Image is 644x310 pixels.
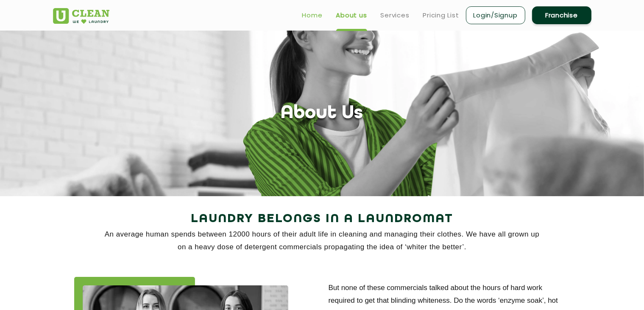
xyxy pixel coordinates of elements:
img: UClean Laundry and Dry Cleaning [53,8,109,24]
a: Services [381,10,410,20]
a: Home [302,10,323,20]
p: An average human spends between 12000 hours of their adult life in cleaning and managing their cl... [53,228,591,254]
h1: About Us [281,103,363,124]
h2: Laundry Belongs in a Laundromat [53,209,591,229]
a: Pricing List [423,10,459,20]
a: Franchise [532,6,591,24]
a: Login/Signup [466,6,525,24]
a: About us [336,10,367,20]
